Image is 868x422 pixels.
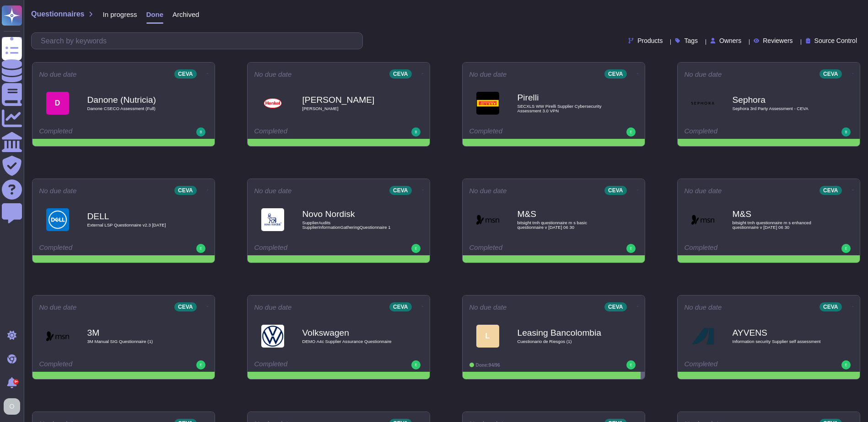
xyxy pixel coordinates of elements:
[174,186,196,195] div: CEVA
[87,339,179,344] span: 3M Manual SIG Questionnaire (1)
[39,244,151,253] div: Completed
[302,210,394,218] b: Novo Nordisk
[31,11,84,18] span: Questionnaires
[685,304,722,311] span: No due date
[302,95,394,104] b: [PERSON_NAME]
[518,328,609,337] b: Leasing Bancolombia
[691,325,714,348] img: Logo
[733,339,824,344] span: Information security Supplier self assessment
[254,127,367,137] div: Completed
[469,304,507,311] span: No due date
[254,244,367,253] div: Completed
[13,379,19,385] div: 9+
[604,69,626,79] div: CEVA
[518,221,609,229] span: bitsight tmh questionnaire m s basic questionnaire v [DATE] 06 30
[469,187,507,194] span: No due date
[302,106,394,111] span: [PERSON_NAME]
[46,325,69,348] img: Logo
[2,396,27,417] button: user
[685,244,797,253] div: Completed
[196,127,205,137] img: user
[261,325,284,348] img: Logo
[411,244,421,253] img: user
[476,92,499,115] img: Logo
[518,210,609,218] b: M&S
[476,325,499,348] div: L
[87,106,179,111] span: Danone CSECO Assessment (Full)
[261,92,284,115] img: Logo
[685,187,722,194] span: No due date
[174,69,196,79] div: CEVA
[469,71,507,78] span: No due date
[604,302,626,311] div: CEVA
[389,302,411,311] div: CEVA
[469,127,582,137] div: Completed
[39,187,77,194] span: No due date
[196,244,205,253] img: user
[36,33,362,49] input: Search by keywords
[518,93,609,102] b: Pirelli
[518,339,609,344] span: Cuestionario de Riesgos (1)
[719,37,741,44] span: Owners
[626,244,636,253] img: user
[254,304,292,311] span: No due date
[518,104,609,113] span: SECXLS WW Pirelli Supplier Cybersecurity Assessment 3.0 VPN
[684,37,698,44] span: Tags
[819,302,841,311] div: CEVA
[302,221,394,229] span: SupplierAudits SupplierInformationGatheringQuestionnaire 1
[411,127,421,137] img: user
[763,37,793,44] span: Reviewers
[604,186,626,195] div: CEVA
[819,69,841,79] div: CEVA
[637,37,663,44] span: Products
[733,210,824,218] b: M&S
[733,95,824,104] b: Sephora
[146,11,164,18] span: Done
[39,360,151,369] div: Completed
[841,244,851,253] img: user
[174,302,196,311] div: CEVA
[39,71,77,78] span: No due date
[476,208,499,231] img: Logo
[254,360,367,369] div: Completed
[733,328,824,337] b: AYVENS
[814,37,857,44] span: Source Control
[841,127,851,137] img: user
[39,304,77,311] span: No due date
[691,92,714,115] img: Logo
[626,127,636,137] img: user
[733,106,824,111] span: Sephora 3rd Party Assessment - CEVA
[4,398,20,415] img: user
[302,328,394,337] b: Volkswagen
[196,360,205,369] img: user
[254,187,292,194] span: No due date
[626,360,636,369] img: user
[841,360,851,369] img: user
[302,339,394,344] span: DEMO A4c Supplier Assurance Questionnaire
[39,127,151,137] div: Completed
[261,208,284,231] img: Logo
[389,69,411,79] div: CEVA
[685,360,797,369] div: Completed
[411,360,421,369] img: user
[87,212,179,221] b: DELL
[87,95,179,104] b: Danone (Nutricia)
[685,71,722,78] span: No due date
[87,223,179,227] span: External LSP Questionnaire v2.3 [DATE]
[733,221,824,229] span: bitsight tmh questionnaire m s enhanced questionnaire v [DATE] 06 30
[46,92,69,115] div: D
[87,328,179,337] b: 3M
[173,11,199,18] span: Archived
[819,186,841,195] div: CEVA
[102,11,137,18] span: In progress
[389,186,411,195] div: CEVA
[254,71,292,78] span: No due date
[685,127,797,137] div: Completed
[469,244,582,253] div: Completed
[476,363,500,368] span: Done: 94/96
[46,208,69,231] img: Logo
[691,208,714,231] img: Logo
